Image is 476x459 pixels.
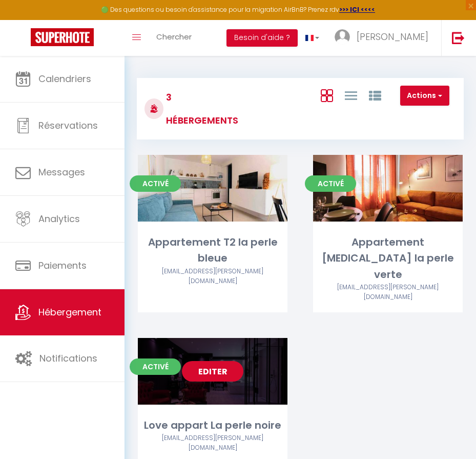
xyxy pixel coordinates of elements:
[138,433,287,453] div: Airbnb
[38,259,87,272] span: Paiements
[357,30,428,43] span: [PERSON_NAME]
[313,283,463,302] div: Airbnb
[156,31,192,42] span: Chercher
[38,119,98,132] span: Réservations
[226,29,298,47] button: Besoin d'aide ?
[39,352,97,365] span: Notifications
[182,361,243,382] a: Editer
[400,86,449,106] button: Actions
[313,234,463,283] div: Appartement [MEDICAL_DATA] la perle verte
[369,87,381,104] a: Vue par Groupe
[339,5,375,14] a: >>> ICI <<<<
[38,166,85,178] span: Messages
[130,175,181,192] span: Activé
[130,358,181,375] span: Activé
[327,20,441,56] a: ... [PERSON_NAME]
[345,87,357,104] a: Vue en Liste
[305,175,356,192] span: Activé
[138,417,287,433] div: Love appart La perle noire
[38,212,80,225] span: Analytics
[31,28,94,46] img: Super Booking
[321,87,333,104] a: Vue en Box
[452,31,465,44] img: logout
[335,29,350,45] img: ...
[138,234,287,267] div: Appartement T2 la perle bleue
[38,72,91,85] span: Calendriers
[138,267,287,286] div: Airbnb
[38,306,101,318] span: Hébergement
[163,86,240,132] h3: 3 Hébergements
[149,20,199,56] a: Chercher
